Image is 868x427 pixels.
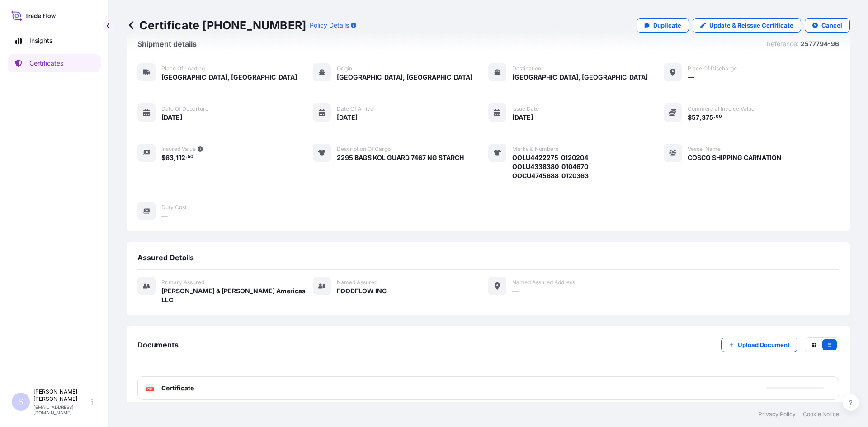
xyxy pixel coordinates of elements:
p: Certificate [PHONE_NUMBER] [127,18,306,33]
p: Certificates [29,59,63,68]
span: OOLU4422275 0120204 OOLU4338380 0104670 OOCU4745688 0120363 [512,153,589,180]
span: FOODFLOW INC [337,286,387,296]
span: Issue Date [512,105,539,113]
p: Cancel [821,21,842,30]
span: , [174,155,176,161]
span: Named Assured [337,279,377,286]
span: [GEOGRAPHIC_DATA], [GEOGRAPHIC_DATA] [512,73,648,82]
span: — [161,211,168,221]
span: — [688,73,694,82]
a: Insights [8,32,101,50]
span: Assured Details [137,253,194,262]
p: Update & Reissue Certificate [709,21,793,30]
span: [DATE] [512,113,533,122]
text: PDF [147,388,153,391]
span: Place of discharge [688,65,737,72]
span: Commercial Invoice Value [688,105,755,113]
a: Duplicate [637,18,689,33]
span: , [699,114,702,121]
span: 00 [716,115,722,118]
button: Upload Document [721,338,797,352]
span: $ [161,155,165,161]
a: Privacy Policy [759,411,796,418]
button: Cancel [805,18,850,33]
span: Date of departure [161,105,208,113]
span: 63 [165,155,174,161]
span: [GEOGRAPHIC_DATA], [GEOGRAPHIC_DATA] [161,73,297,82]
p: Duplicate [653,21,681,30]
span: [GEOGRAPHIC_DATA], [GEOGRAPHIC_DATA] [337,73,472,82]
span: 112 [176,155,185,161]
p: [PERSON_NAME] [PERSON_NAME] [33,388,90,403]
span: Named Assured Address [512,279,575,286]
a: Cookie Notice [803,411,839,418]
p: Policy Details [310,21,349,30]
span: Vessel Name [688,145,721,153]
span: S [18,397,24,406]
span: Certificate [161,384,194,393]
span: [PERSON_NAME] & [PERSON_NAME] Americas LLC [161,286,313,305]
span: Place of Loading [161,65,205,72]
span: . [186,155,187,159]
span: COSCO SHIPPING CARNATION [688,153,782,162]
span: [DATE] [161,113,182,122]
span: Date of arrival [337,105,375,113]
span: — [512,286,519,296]
span: Origin [337,65,352,72]
span: Documents [137,340,179,349]
span: [DATE] [337,113,358,122]
p: [EMAIL_ADDRESS][DOMAIN_NAME] [33,404,90,415]
span: $ [688,114,692,121]
span: Destination [512,65,541,72]
p: Insights [29,36,52,45]
span: 375 [702,114,713,121]
span: Description of cargo [337,145,391,153]
span: Primary assured [161,279,204,286]
span: 57 [692,114,699,121]
a: Certificates [8,54,101,72]
span: Marks & Numbers [512,145,558,153]
span: Insured Value [161,145,196,153]
span: 50 [188,155,193,159]
p: Upload Document [738,340,790,349]
span: . [714,115,715,118]
span: 2295 BAGS KOL GUARD 7467 NG STARCH [337,153,464,162]
span: Duty Cost [161,204,187,211]
a: Update & Reissue Certificate [693,18,801,33]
